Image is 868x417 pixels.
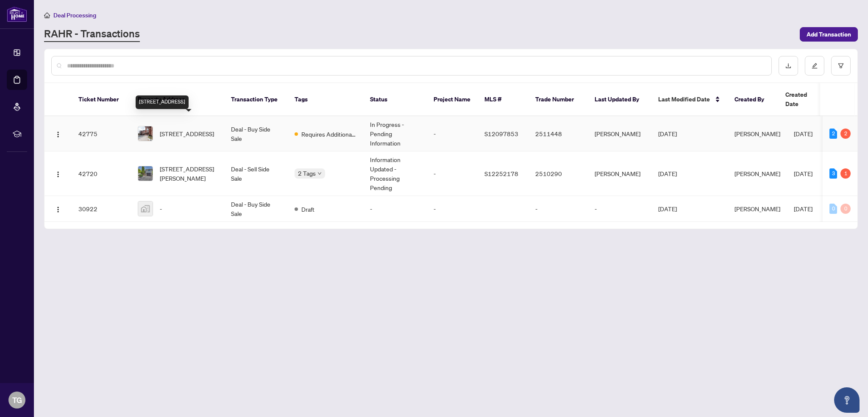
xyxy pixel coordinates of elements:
span: 2 Tags [298,168,316,178]
div: 0 [840,204,851,214]
th: Tags [288,83,363,116]
span: home [44,12,50,18]
span: S12097853 [484,130,518,137]
span: Add Transaction [807,28,851,41]
span: [STREET_ADDRESS] [160,129,214,138]
span: [STREET_ADDRESS][PERSON_NAME] [160,164,217,183]
img: thumbnail-img [138,126,153,141]
span: Created Date [785,90,821,109]
td: - [363,196,427,222]
td: - [588,196,651,222]
img: logo [7,6,27,22]
div: [STREET_ADDRESS] [136,95,189,109]
span: TG [12,394,22,406]
td: [PERSON_NAME] [588,151,651,196]
td: 2510290 [529,151,588,196]
button: download [779,56,798,76]
span: filter [838,63,844,69]
td: 42720 [72,151,131,196]
th: Property Address [131,83,224,116]
td: Deal - Sell Side Sale [224,151,288,196]
td: Deal - Buy Side Sale [224,116,288,151]
button: Logo [51,127,65,140]
span: [DATE] [794,205,812,213]
td: In Progress - Pending Information [363,116,427,151]
th: MLS # [478,83,529,116]
button: Add Transaction [800,27,858,42]
img: Logo [55,206,61,213]
th: Project Name [427,83,478,116]
img: thumbnail-img [138,166,153,181]
span: Deal Processing [53,11,96,19]
th: Ticket Number [72,83,131,116]
a: RAHR - Transactions [44,27,140,42]
div: 2 [840,129,851,139]
td: Information Updated - Processing Pending [363,151,427,196]
td: 2511448 [529,116,588,151]
div: 3 [829,168,837,179]
span: - [160,204,162,213]
div: 1 [840,168,851,179]
span: S12252178 [484,170,518,177]
span: [DATE] [794,170,812,177]
td: [PERSON_NAME] [588,116,651,151]
span: Draft [301,204,314,214]
th: Trade Number [529,83,588,116]
span: [PERSON_NAME] [734,130,780,137]
th: Created By [728,83,779,116]
th: Transaction Type [224,83,288,116]
span: [DATE] [658,205,677,213]
img: Logo [55,171,61,178]
button: Open asap [834,387,860,413]
td: - [529,196,588,222]
button: edit [805,56,824,76]
button: Logo [51,167,65,180]
span: down [317,171,322,176]
div: 0 [829,204,837,214]
button: filter [831,56,851,76]
td: 30922 [72,196,131,222]
td: Deal - Buy Side Sale [224,196,288,222]
img: thumbnail-img [138,202,153,216]
td: - [427,116,478,151]
th: Last Modified Date [651,83,728,116]
td: 42775 [72,116,131,151]
th: Created Date [779,83,838,116]
button: Logo [51,202,65,215]
span: Requires Additional Docs [301,129,356,139]
span: [DATE] [658,130,677,137]
span: [DATE] [794,130,812,137]
span: edit [812,63,818,69]
span: [DATE] [658,170,677,177]
td: - [427,196,478,222]
span: download [785,63,791,69]
div: 2 [829,129,837,139]
img: Logo [55,131,61,138]
th: Last Updated By [588,83,651,116]
span: [PERSON_NAME] [734,205,780,213]
td: - [427,151,478,196]
span: [PERSON_NAME] [734,170,780,177]
th: Status [363,83,427,116]
span: Last Modified Date [658,95,710,104]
